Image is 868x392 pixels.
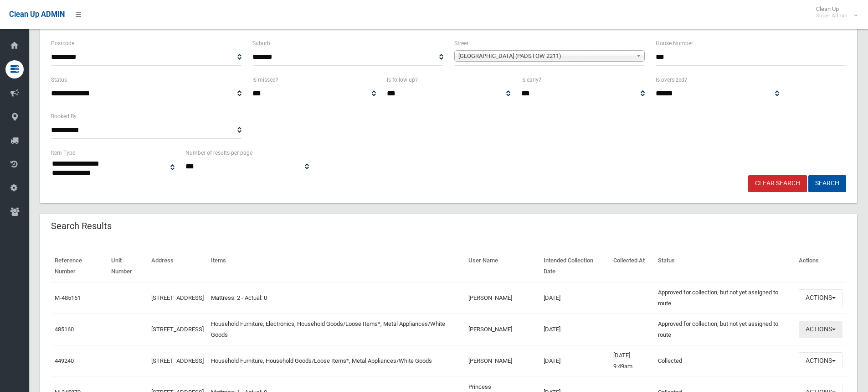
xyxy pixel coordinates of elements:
[654,251,795,282] th: Status
[812,5,857,19] span: Clean Up
[51,38,74,48] label: Postcode
[185,148,252,158] label: Number of results per page
[151,357,204,364] a: [STREET_ADDRESS]
[55,326,74,333] a: 485160
[207,251,465,282] th: Items
[387,75,418,85] label: Is follow up?
[207,345,465,376] td: Household Furniture, Household Goods/Loose Items*, Metal Appliances/White Goods
[799,289,842,306] button: Actions
[465,282,539,314] td: [PERSON_NAME]
[51,251,108,282] th: Reference Number
[207,314,465,345] td: Household Furniture, Electronics, Household Goods/Loose Items*, Metal Appliances/White Goods
[540,251,610,282] th: Intended Collection Date
[654,345,795,376] td: Collected
[55,357,74,364] a: 449240
[540,314,610,345] td: [DATE]
[465,251,539,282] th: User Name
[40,217,123,235] header: Search Results
[816,12,847,19] small: Super Admin
[465,314,539,345] td: [PERSON_NAME]
[799,321,842,338] button: Actions
[458,51,632,62] span: [GEOGRAPHIC_DATA] (PADSTOW 2211)
[808,175,846,192] button: Search
[748,175,807,192] a: Clear Search
[540,282,610,314] td: [DATE]
[454,38,468,48] label: Street
[656,75,687,85] label: Is oversized?
[465,345,539,376] td: [PERSON_NAME]
[610,345,654,376] td: [DATE] 9:49am
[9,10,65,19] span: Clean Up ADMIN
[151,294,204,301] a: [STREET_ADDRESS]
[521,75,541,85] label: Is early?
[51,75,67,85] label: Status
[55,294,81,301] a: M-485161
[252,75,278,85] label: Is missed?
[51,111,77,121] label: Booked By
[654,282,795,314] td: Approved for collection, but not yet assigned to route
[654,314,795,345] td: Approved for collection, but not yet assigned to route
[51,148,75,158] label: Item Type
[252,38,270,48] label: Suburb
[656,38,693,48] label: House Number
[108,251,148,282] th: Unit Number
[151,326,204,333] a: [STREET_ADDRESS]
[799,352,842,369] button: Actions
[540,345,610,376] td: [DATE]
[207,282,465,314] td: Mattress: 2 - Actual: 0
[148,251,207,282] th: Address
[795,251,846,282] th: Actions
[610,251,654,282] th: Collected At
